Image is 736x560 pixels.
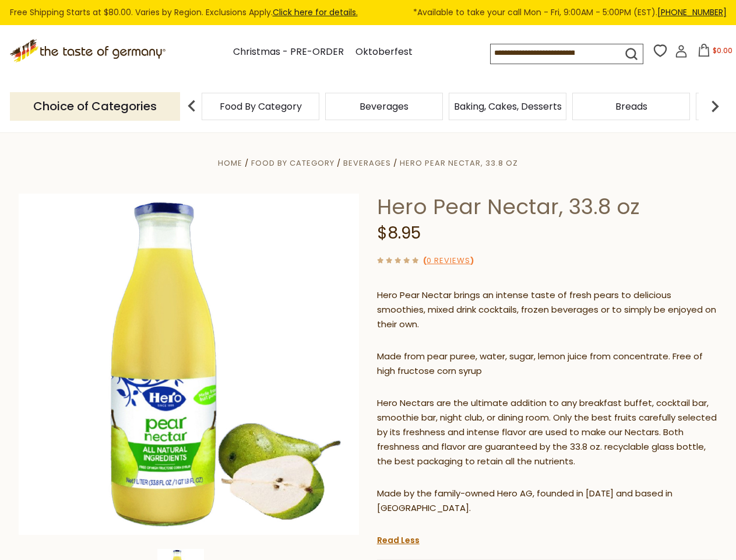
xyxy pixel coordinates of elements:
a: Food By Category [220,102,302,111]
a: 0 Reviews [427,255,470,267]
a: Home [218,157,242,169]
a: Read Less [377,534,420,546]
p: Made by the family-owned Hero AG, founded in [DATE] and based in [GEOGRAPHIC_DATA]. [377,487,718,516]
a: [PHONE_NUMBER] [657,6,727,18]
p: Hero Nectars are the ultimate addition to any breakfast buffet, cocktail bar, smoothie bar, night... [377,396,718,469]
a: Baking, Cakes, Desserts [454,102,562,111]
p: Hero Pear Nectar brings an intense taste of fresh pears to delicious smoothies, mixed drink cockt... [377,288,718,332]
img: next arrow [703,94,727,118]
a: Food By Category [251,157,334,169]
p: Made from pear puree, water, sugar, lemon juice from concentrate. Free of high fructose corn syrup​ [377,349,718,379]
img: previous arrow [180,94,203,118]
a: Christmas - PRE-ORDER [233,44,344,60]
a: Hero Pear Nectar, 33.8 oz [400,157,518,169]
a: Oktoberfest [355,44,413,60]
p: Choice of Categories [10,92,180,121]
span: *Available to take your call Mon - Fri, 9:00AM - 5:00PM (EST). [413,6,727,19]
h1: Hero Pear Nectar, 33.8 oz [377,194,718,220]
a: Click here for details. [273,6,358,18]
a: Beverages [343,157,391,169]
a: Breads [615,102,647,111]
span: $8.95 [377,222,421,244]
div: Free Shipping Starts at $80.00. Varies by Region. Exclusions Apply. [10,6,727,19]
span: $0.00 [713,45,733,55]
img: Hero Pear Nectar, 33.8 oz [19,194,360,535]
span: ( ) [423,255,474,266]
a: Beverages [360,102,409,111]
